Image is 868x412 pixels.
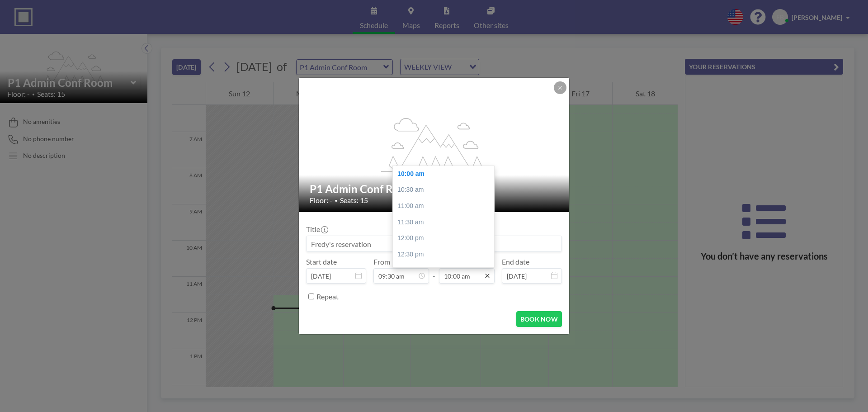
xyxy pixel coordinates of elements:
[306,225,327,234] label: Title
[393,230,499,246] div: 12:00 pm
[310,196,332,205] span: Floor: -
[306,257,337,266] label: Start date
[502,257,529,266] label: End date
[393,246,499,263] div: 12:30 pm
[335,197,338,204] span: •
[393,262,499,279] div: 01:00 pm
[373,257,390,266] label: From
[340,196,368,205] span: Seats: 15
[433,260,435,280] span: -
[393,166,499,182] div: 10:00 am
[316,292,339,301] label: Repeat
[393,198,499,214] div: 11:00 am
[393,214,499,231] div: 11:30 am
[307,236,561,251] input: Fredy's reservation
[310,182,559,196] h2: P1 Admin Conf Room
[393,182,499,198] div: 10:30 am
[516,311,562,327] button: BOOK NOW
